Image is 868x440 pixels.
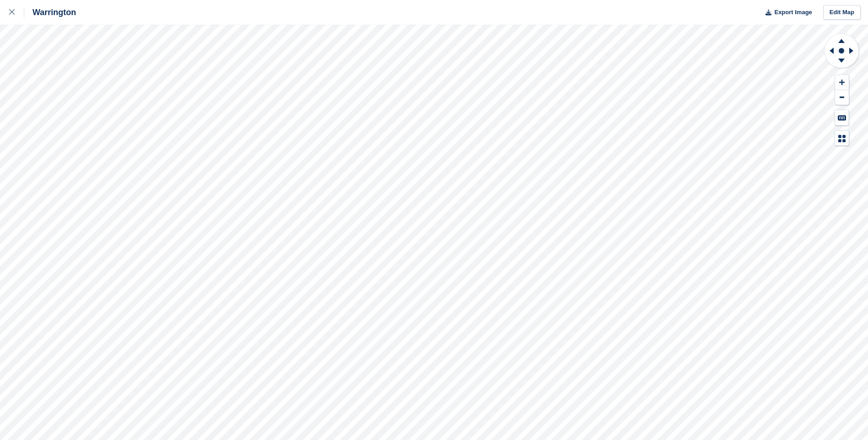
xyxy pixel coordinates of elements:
a: Edit Map [823,5,861,20]
button: Zoom In [835,75,849,90]
span: Export Image [774,8,812,17]
button: Export Image [760,5,812,20]
button: Zoom Out [835,90,849,105]
button: Map Legend [835,131,849,146]
div: Warrington [24,7,76,18]
button: Keyboard Shortcuts [835,110,849,125]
